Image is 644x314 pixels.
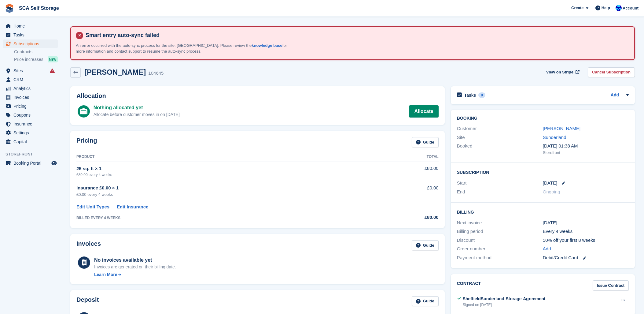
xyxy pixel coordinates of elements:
[571,5,583,11] span: Create
[3,120,58,128] a: menu
[379,162,438,181] td: £80.00
[457,219,543,226] div: Next invoice
[13,129,50,137] span: Settings
[543,219,629,226] div: [DATE]
[50,68,55,73] i: Smart entry sync failures have occurred
[3,111,58,119] a: menu
[13,111,50,119] span: Coupons
[83,32,629,39] h4: Smart entry auto-sync failed
[84,68,146,76] h2: [PERSON_NAME]
[14,49,58,55] a: Contracts
[457,237,543,244] div: Discount
[593,280,629,290] a: Issue Contract
[13,84,50,93] span: Analytics
[602,5,610,11] span: Help
[457,143,543,155] div: Booked
[76,204,109,211] a: Edit Unit Types
[76,43,290,54] p: An error occurred with the auto-sync process for the site: [GEOGRAPHIC_DATA]. Please review the f...
[17,3,61,13] a: SCA Self Storage
[50,159,58,167] a: Preview store
[13,22,50,30] span: Home
[94,271,117,278] div: Learn More
[457,189,543,196] div: End
[379,214,438,221] div: £80.00
[543,237,629,244] div: 50% off your first 8 weeks
[14,56,58,63] a: Price increases NEW
[94,264,176,270] div: Invoices are generated on their billing date.
[94,271,176,278] a: Learn More
[543,150,629,156] div: Storefront
[13,159,50,167] span: Booking Portal
[543,135,566,140] a: Sunderland
[457,228,543,235] div: Billing period
[457,254,543,261] div: Payment method
[76,165,379,172] div: 25 sq. ft × 1
[3,137,58,146] a: menu
[543,126,580,131] a: [PERSON_NAME]
[379,181,438,201] td: £0.00
[543,228,629,235] div: Every 4 weeks
[76,185,379,192] div: Insurance £0.00 × 1
[117,204,148,211] a: Edit Insurance
[76,137,97,147] h2: Pricing
[3,31,58,39] a: menu
[13,102,50,110] span: Pricing
[6,151,61,157] span: Storefront
[94,104,180,111] div: Nothing allocated yet
[543,180,557,187] time: 2025-08-31 00:00:00 UTC
[5,4,14,13] img: stora-icon-8386f47178a22dfd0bd8f6a31ec36ba5ce8667c1dd55bd0f319d3a0aa187defe.svg
[543,245,551,252] a: Add
[623,5,638,11] span: Account
[252,43,282,48] a: knowledge base
[3,159,58,167] a: menu
[13,31,50,39] span: Tasks
[379,152,438,162] th: Total
[3,129,58,137] a: menu
[3,75,58,84] a: menu
[3,84,58,93] a: menu
[76,192,379,198] div: £0.00 every 4 weeks
[463,302,546,308] div: Signed on [DATE]
[76,240,101,250] h2: Invoices
[543,143,629,150] div: [DATE] 01:38 AM
[412,240,439,250] a: Guide
[76,172,379,178] div: £80.00 every 4 weeks
[457,280,481,290] h2: Contract
[457,209,629,215] h2: Billing
[412,137,439,147] a: Guide
[464,92,476,98] h2: Tasks
[412,296,439,306] a: Guide
[48,56,58,62] div: NEW
[457,245,543,252] div: Order number
[13,66,50,75] span: Sites
[76,215,379,221] div: BILLED EVERY 4 WEEKS
[3,39,58,48] a: menu
[13,137,50,146] span: Capital
[13,39,50,48] span: Subscriptions
[546,69,573,75] span: View on Stripe
[3,102,58,110] a: menu
[148,70,164,77] div: 104645
[616,5,622,11] img: Kelly Neesham
[457,134,543,141] div: Site
[457,180,543,187] div: Start
[76,152,379,162] th: Product
[611,92,619,99] a: Add
[409,105,438,118] a: Allocate
[3,66,58,75] a: menu
[543,189,560,194] span: Ongoing
[76,296,99,306] h2: Deposit
[543,254,629,261] div: Debit/Credit Card
[3,22,58,30] a: menu
[13,93,50,102] span: Invoices
[544,67,581,77] a: View on Stripe
[457,169,629,175] h2: Subscription
[13,120,50,128] span: Insurance
[463,296,546,302] div: SheffieldSunderland-Storage-Agreement
[478,92,485,98] div: 0
[94,256,176,264] div: No invoices available yet
[13,75,50,84] span: CRM
[14,57,43,62] span: Price increases
[76,92,439,99] h2: Allocation
[94,111,180,118] div: Allocate before customer moves in on [DATE]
